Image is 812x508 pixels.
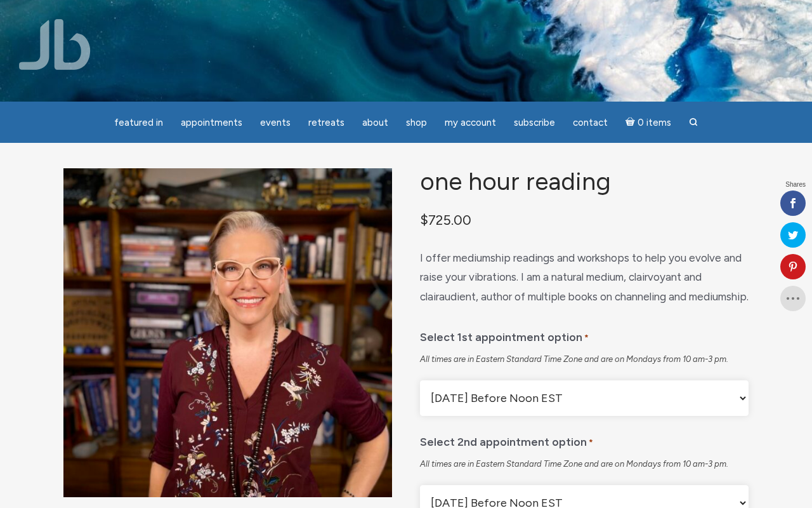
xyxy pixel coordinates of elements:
[63,168,392,497] img: One Hour Reading
[445,117,496,128] span: My Account
[260,117,291,128] span: Events
[420,251,749,303] span: I offer mediumship readings and workshops to help you evolve and raise your vibrations. I am a na...
[181,117,242,128] span: Appointments
[618,109,679,135] a: Cart0 items
[437,110,504,135] a: My Account
[420,354,749,365] div: All times are in Eastern Standard Time Zone and are on Mondays from 10 am-3 pm.
[398,110,435,135] a: Shop
[19,19,91,70] img: Jamie Butler. The Everyday Medium
[420,321,589,349] label: Select 1st appointment option
[406,117,427,128] span: Shop
[114,117,163,128] span: featured in
[638,118,671,128] span: 0 items
[420,212,428,228] span: $
[506,110,563,135] a: Subscribe
[573,117,608,128] span: Contact
[173,110,250,135] a: Appointments
[362,117,388,128] span: About
[420,458,749,470] div: All times are in Eastern Standard Time Zone and are on Mondays from 10 am-3 pm.
[514,117,555,128] span: Subscribe
[252,110,298,135] a: Events
[107,110,171,135] a: featured in
[625,117,638,128] i: Cart
[785,182,806,188] span: Shares
[308,117,344,128] span: Retreats
[355,110,396,135] a: About
[420,168,749,196] h1: One Hour Reading
[301,110,352,135] a: Retreats
[420,212,471,228] bdi: 725.00
[565,110,615,135] a: Contact
[420,426,593,453] label: Select 2nd appointment option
